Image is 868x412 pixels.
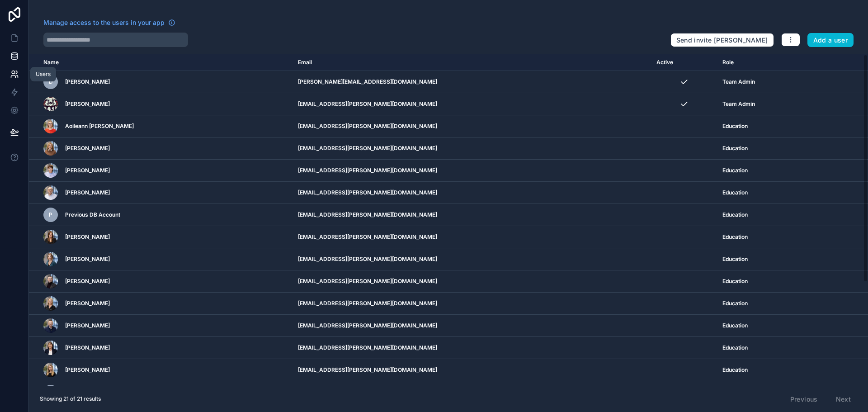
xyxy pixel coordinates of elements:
[722,167,748,174] span: Education
[292,137,651,160] td: [EMAIL_ADDRESS][PERSON_NAME][DOMAIN_NAME]
[292,93,651,115] td: [EMAIL_ADDRESS][PERSON_NAME][DOMAIN_NAME]
[292,337,651,359] td: [EMAIL_ADDRESS][PERSON_NAME][DOMAIN_NAME]
[722,300,748,307] span: Education
[717,54,821,71] th: Role
[65,256,110,263] span: [PERSON_NAME]
[292,270,651,293] td: [EMAIL_ADDRESS][PERSON_NAME][DOMAIN_NAME]
[65,344,110,351] span: [PERSON_NAME]
[292,248,651,270] td: [EMAIL_ADDRESS][PERSON_NAME][DOMAIN_NAME]
[292,54,651,71] th: Email
[65,366,110,374] span: [PERSON_NAME]
[292,160,651,182] td: [EMAIL_ADDRESS][PERSON_NAME][DOMAIN_NAME]
[65,167,110,174] span: [PERSON_NAME]
[722,233,748,241] span: Education
[722,344,748,351] span: Education
[722,211,748,218] span: Education
[65,145,110,152] span: [PERSON_NAME]
[29,54,292,71] th: Name
[292,204,651,226] td: [EMAIL_ADDRESS][PERSON_NAME][DOMAIN_NAME]
[722,145,748,152] span: Education
[670,33,774,47] button: Send invite [PERSON_NAME]
[722,256,748,263] span: Education
[65,300,110,307] span: [PERSON_NAME]
[65,211,120,218] span: Previous DB Account
[29,54,868,386] div: scrollable content
[65,123,134,130] span: Aoileann [PERSON_NAME]
[40,395,101,403] span: Showing 21 of 21 results
[292,293,651,315] td: [EMAIL_ADDRESS][PERSON_NAME][DOMAIN_NAME]
[292,182,651,204] td: [EMAIL_ADDRESS][PERSON_NAME][DOMAIN_NAME]
[722,189,748,196] span: Education
[722,322,748,329] span: Education
[722,123,748,130] span: Education
[292,226,651,248] td: [EMAIL_ADDRESS][PERSON_NAME][DOMAIN_NAME]
[65,100,110,108] span: [PERSON_NAME]
[65,322,110,329] span: [PERSON_NAME]
[36,71,51,78] div: Users
[722,366,748,374] span: Education
[292,359,651,381] td: [EMAIL_ADDRESS][PERSON_NAME][DOMAIN_NAME]
[292,115,651,137] td: [EMAIL_ADDRESS][PERSON_NAME][DOMAIN_NAME]
[807,33,854,47] button: Add a user
[722,278,748,285] span: Education
[292,315,651,337] td: [EMAIL_ADDRESS][PERSON_NAME][DOMAIN_NAME]
[65,233,110,241] span: [PERSON_NAME]
[49,211,52,218] span: P
[292,71,651,93] td: [PERSON_NAME][EMAIL_ADDRESS][DOMAIN_NAME]
[722,78,755,85] span: Team Admin
[65,189,110,196] span: [PERSON_NAME]
[43,18,175,27] a: Manage access to the users in your app
[49,78,53,85] span: D
[65,78,110,85] span: [PERSON_NAME]
[722,100,755,108] span: Team Admin
[43,18,165,27] span: Manage access to the users in your app
[292,381,651,403] td: [PERSON_NAME][EMAIL_ADDRESS][DOMAIN_NAME]
[65,278,110,285] span: [PERSON_NAME]
[651,54,717,71] th: Active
